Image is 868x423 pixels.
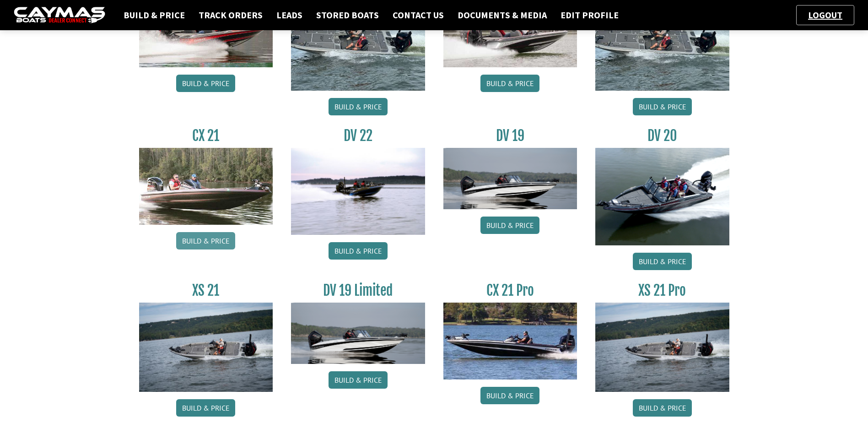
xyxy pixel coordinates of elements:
[480,217,539,234] a: Build & Price
[139,148,273,225] img: CX21_thumb.jpg
[453,9,551,21] a: Documents & Media
[388,9,448,21] a: Contact Us
[176,75,235,92] a: Build & Price
[291,282,425,299] h3: DV 19 Limited
[119,9,189,21] a: Build & Price
[14,7,105,24] img: caymas-dealer-connect-2ed40d3bc7270c1d8d7ffb4b79bf05adc795679939227970def78ec6f6c03838.gif
[291,127,425,144] h3: DV 22
[329,371,388,389] a: Build & Price
[139,282,273,299] h3: XS 21
[329,98,388,115] a: Build & Price
[443,303,577,380] img: CX-21Pro_thumbnail.jpg
[633,253,692,270] a: Build & Price
[443,148,577,209] img: dv-19-ban_from_website_for_caymas_connect.png
[556,9,623,21] a: Edit Profile
[633,399,692,417] a: Build & Price
[329,242,388,260] a: Build & Price
[139,127,273,144] h3: CX 21
[633,98,692,115] a: Build & Price
[291,303,425,364] img: dv-19-ban_from_website_for_caymas_connect.png
[803,9,847,21] a: Logout
[595,127,729,144] h3: DV 20
[595,303,729,392] img: XS_21_thumbnail.jpg
[443,127,577,144] h3: DV 19
[139,303,273,392] img: XS_21_thumbnail.jpg
[176,399,235,417] a: Build & Price
[312,9,383,21] a: Stored Boats
[291,148,425,235] img: DV22_original_motor_cropped_for_caymas_connect.jpg
[272,9,307,21] a: Leads
[443,282,577,299] h3: CX 21 Pro
[194,9,267,21] a: Track Orders
[480,75,539,92] a: Build & Price
[176,232,235,249] a: Build & Price
[595,148,729,245] img: DV_20_from_website_for_caymas_connect.png
[595,282,729,299] h3: XS 21 Pro
[480,387,539,404] a: Build & Price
